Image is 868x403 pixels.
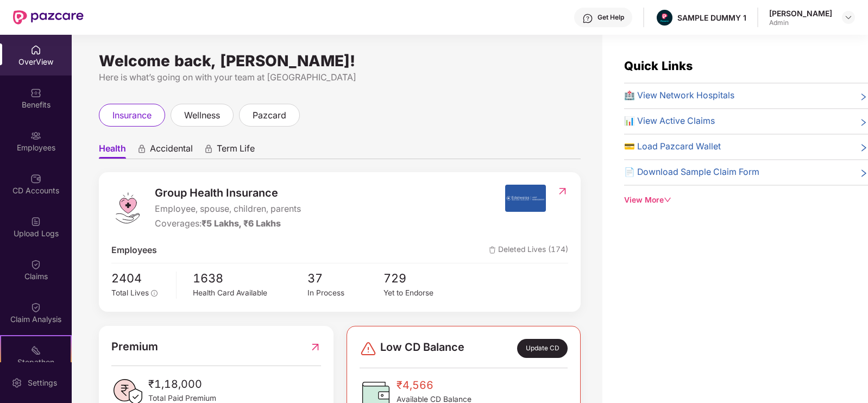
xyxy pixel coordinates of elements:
div: Admin [769,18,832,27]
img: New Pazcare Logo [13,10,84,24]
span: pazcard [253,109,286,122]
img: insurerIcon [505,185,546,212]
span: Total Lives [111,288,149,297]
img: svg+xml;base64,PHN2ZyBpZD0iSG9tZSIgeG1sbnM9Imh0dHA6Ly93d3cudzMub3JnLzIwMDAvc3ZnIiB3aWR0aD0iMjAiIG... [30,45,41,55]
img: svg+xml;base64,PHN2ZyBpZD0iQmVuZWZpdHMiIHhtbG5zPSJodHRwOi8vd3d3LnczLm9yZy8yMDAwL3N2ZyIgd2lkdGg9Ij... [30,87,41,98]
span: 2404 [111,269,168,287]
span: right [859,117,868,128]
div: Coverages: [155,217,301,231]
div: Get Help [597,13,624,22]
span: ₹4,566 [397,377,471,394]
img: RedirectIcon [310,338,321,355]
span: Quick Links [624,59,693,73]
img: svg+xml;base64,PHN2ZyBpZD0iRHJvcGRvd24tMzJ4MzIiIHhtbG5zPSJodHRwOi8vd3d3LnczLm9yZy8yMDAwL3N2ZyIgd2... [844,13,853,22]
img: deleteIcon [489,247,496,254]
span: down [664,196,671,204]
div: Here is what’s going on with your team at [GEOGRAPHIC_DATA] [99,71,581,84]
span: ₹1,18,000 [148,376,216,393]
span: Employee, spouse, children, parents [155,203,301,216]
div: Stepathon [1,357,71,368]
span: Low CD Balance [380,339,464,357]
img: RedirectIcon [557,186,568,197]
img: svg+xml;base64,PHN2ZyBpZD0iRGFuZ2VyLTMyeDMyIiB4bWxucz0iaHR0cDovL3d3dy53My5vcmcvMjAwMC9zdmciIHdpZH... [360,340,377,357]
span: Group Health Insurance [155,185,301,201]
div: animation [137,144,147,154]
span: wellness [184,109,220,122]
img: svg+xml;base64,PHN2ZyBpZD0iQ2xhaW0iIHhtbG5zPSJodHRwOi8vd3d3LnczLm9yZy8yMDAwL3N2ZyIgd2lkdGg9IjIwIi... [30,302,41,313]
div: SAMPLE DUMMY 1 [677,12,746,23]
span: right [859,168,868,179]
span: Health [99,143,126,159]
span: right [859,91,868,103]
div: Update CD [517,339,568,357]
span: 729 [383,269,460,287]
div: In Process [307,287,383,299]
span: info-circle [151,290,158,297]
span: Term Life [217,143,255,159]
span: Premium [111,338,158,355]
img: svg+xml;base64,PHN2ZyBpZD0iVXBsb2FkX0xvZ3MiIGRhdGEtbmFtZT0iVXBsb2FkIExvZ3MiIHhtbG5zPSJodHRwOi8vd3... [30,216,41,227]
span: right [859,142,868,154]
img: svg+xml;base64,PHN2ZyBpZD0iQ0RfQWNjb3VudHMiIGRhdGEtbmFtZT0iQ0QgQWNjb3VudHMiIHhtbG5zPSJodHRwOi8vd3... [30,173,41,184]
img: svg+xml;base64,PHN2ZyBpZD0iRW1wbG95ZWVzIiB4bWxucz0iaHR0cDovL3d3dy53My5vcmcvMjAwMC9zdmciIHdpZHRoPS... [30,130,41,141]
span: 🏥 View Network Hospitals [624,89,734,103]
span: 📄 Download Sample Claim Form [624,166,759,179]
img: svg+xml;base64,PHN2ZyBpZD0iU2V0dGluZy0yMHgyMCIgeG1sbnM9Imh0dHA6Ly93d3cudzMub3JnLzIwMDAvc3ZnIiB3aW... [11,377,22,388]
div: [PERSON_NAME] [769,8,832,18]
div: Health Card Available [193,287,307,299]
img: svg+xml;base64,PHN2ZyBpZD0iQ2xhaW0iIHhtbG5zPSJodHRwOi8vd3d3LnczLm9yZy8yMDAwL3N2ZyIgd2lkdGg9IjIwIi... [30,259,41,270]
span: 💳 Load Pazcard Wallet [624,140,721,154]
div: View More [624,194,868,206]
div: Settings [24,377,60,388]
span: insurance [112,109,152,122]
img: logo [111,192,144,224]
span: Accidental [150,143,193,159]
span: Employees [111,244,157,257]
img: svg+xml;base64,PHN2ZyBpZD0iSGVscC0zMngzMiIgeG1sbnM9Imh0dHA6Ly93d3cudzMub3JnLzIwMDAvc3ZnIiB3aWR0aD... [582,13,593,24]
div: Yet to Endorse [383,287,460,299]
img: svg+xml;base64,PHN2ZyB4bWxucz0iaHR0cDovL3d3dy53My5vcmcvMjAwMC9zdmciIHdpZHRoPSIyMSIgaGVpZ2h0PSIyMC... [30,345,41,356]
div: animation [204,144,213,154]
div: Welcome back, [PERSON_NAME]! [99,56,581,65]
span: ₹5 Lakhs, ₹6 Lakhs [202,218,281,229]
span: 37 [307,269,383,287]
img: Pazcare_Alternative_logo-01-01.png [657,10,672,26]
span: 1638 [193,269,307,287]
span: 📊 View Active Claims [624,115,715,128]
span: Deleted Lives (174) [489,244,568,257]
